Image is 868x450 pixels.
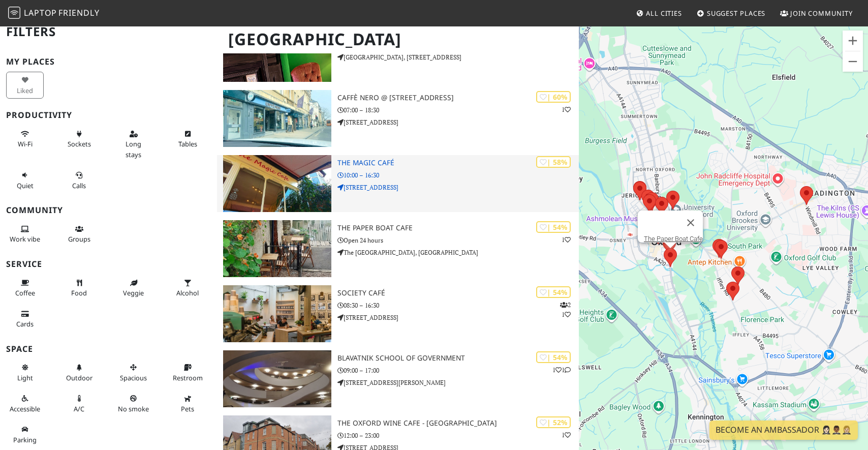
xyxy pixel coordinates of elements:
p: 2 1 [560,300,571,319]
p: 09:00 – 17:00 [337,366,578,375]
button: Pets [169,390,206,417]
div: | 54% [536,286,571,298]
a: Suggest Places [693,4,770,22]
span: Work-friendly tables [178,139,197,148]
a: Blavatnik School of Government | 54% 11 Blavatnik School of Government 09:00 – 17:00 [STREET_ADDR... [217,350,579,407]
p: 1 [562,430,571,440]
h3: Community [6,205,211,215]
p: [STREET_ADDRESS] [337,183,578,192]
h3: Space [6,344,211,354]
div: | 60% [536,91,571,103]
p: 07:00 – 18:30 [337,105,578,115]
button: Spacious [115,359,152,386]
span: All Cities [646,9,682,18]
a: The Paper Boat Cafe [644,235,703,243]
span: Air conditioned [74,404,84,413]
p: 10:00 – 16:30 [337,170,578,180]
h3: The Magic Café [337,159,578,167]
button: Veggie [115,275,152,302]
a: Join Community [776,4,857,22]
a: LaptopFriendly LaptopFriendly [8,5,100,22]
button: Light [6,359,44,386]
button: Accessible [6,390,44,417]
span: Credit cards [16,319,34,328]
span: Video/audio calls [72,181,86,190]
p: [STREET_ADDRESS] [337,117,578,127]
div: | 54% [536,221,571,233]
button: Quiet [6,167,44,194]
img: Blavatnik School of Government [223,350,331,407]
span: Alcohol [176,288,199,297]
a: Caffè Nero @ 14 High St | 60% 1 Caffè Nero @ [STREET_ADDRESS] 07:00 – 18:30 [STREET_ADDRESS] [217,90,579,147]
a: The Paper Boat Cafe | 54% 1 The Paper Boat Cafe Open 24 hours The [GEOGRAPHIC_DATA], [GEOGRAPHIC_... [217,220,579,277]
button: Calls [60,167,98,194]
p: 12:00 – 23:00 [337,431,578,440]
img: The Magic Café [223,155,331,212]
a: Become an Ambassador 🤵🏻‍♀️🤵🏾‍♂️🤵🏼‍♀️ [709,421,858,440]
button: Close [678,211,703,235]
button: No smoke [115,390,152,417]
img: Caffè Nero @ 14 High St [223,90,331,147]
span: Food [71,288,87,297]
p: The [GEOGRAPHIC_DATA], [GEOGRAPHIC_DATA] [337,248,578,257]
button: Restroom [169,359,206,386]
p: [STREET_ADDRESS] [337,313,578,322]
a: Society Café | 54% 21 Society Café 08:30 – 16:30 [STREET_ADDRESS] [217,285,579,342]
span: Friendly [58,7,99,18]
a: All Cities [632,4,686,22]
h3: The Oxford Wine Cafe - [GEOGRAPHIC_DATA] [337,419,578,428]
p: Open 24 hours [337,235,578,245]
h3: Service [6,259,211,269]
span: Restroom [173,373,203,382]
h3: Society Café [337,289,578,297]
span: Quiet [17,181,34,190]
span: Parking [13,435,37,444]
span: Group tables [68,234,90,244]
div: | 52% [536,416,571,428]
span: Accessible [10,404,40,413]
h3: Caffè Nero @ [STREET_ADDRESS] [337,94,578,102]
p: 08:30 – 16:30 [337,301,578,310]
button: Outdoor [60,359,98,386]
button: Parking [6,421,44,448]
h2: Filters [6,16,211,47]
img: LaptopFriendly [8,7,20,19]
button: Alcohol [169,275,206,302]
h1: [GEOGRAPHIC_DATA] [220,25,577,53]
button: A/C [60,390,98,417]
span: Stable Wi-Fi [18,139,33,148]
p: 1 [562,235,571,245]
button: Tables [169,126,206,153]
p: 1 1 [552,365,571,375]
h3: Productivity [6,110,211,120]
div: | 54% [536,351,571,363]
span: People working [10,234,40,244]
span: Spacious [120,373,147,382]
span: Natural light [17,373,33,382]
button: Work vibe [6,221,44,248]
button: Food [60,275,98,302]
img: Society Café [223,285,331,342]
h3: Blavatnik School of Government [337,354,578,363]
button: Groups [60,221,98,248]
h3: The Paper Boat Cafe [337,224,578,232]
a: The Magic Café | 58% The Magic Café 10:00 – 16:30 [STREET_ADDRESS] [217,155,579,212]
span: Join Community [790,9,853,18]
button: Wi-Fi [6,126,44,153]
span: Power sockets [68,139,91,148]
div: | 58% [536,156,571,168]
span: Outdoor area [66,373,92,382]
span: Pet friendly [181,404,194,413]
img: The Paper Boat Cafe [223,220,331,277]
span: Suggest Places [707,9,766,18]
span: Laptop [24,7,57,18]
button: Zoom out [843,51,863,72]
button: Zoom in [843,31,863,51]
span: Veggie [123,288,144,297]
span: Long stays [126,139,141,159]
button: Cards [6,306,44,333]
button: Long stays [115,126,152,163]
button: Coffee [6,275,44,302]
h3: My Places [6,57,211,67]
button: Sockets [60,126,98,153]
